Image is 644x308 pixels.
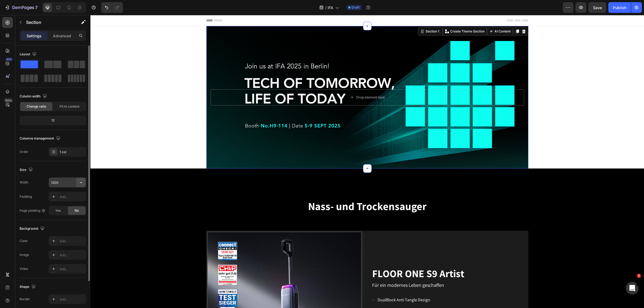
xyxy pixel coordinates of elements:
[608,2,631,13] button: Publish
[26,19,70,25] p: Section
[20,93,48,100] div: Column width
[2,2,40,13] button: 7
[5,57,13,61] div: 450
[60,267,85,272] div: Add...
[75,208,79,213] span: No
[287,281,383,289] p: DualBlock Anti-Tangle Design
[60,104,79,109] span: Fit to content
[637,274,641,278] span: 1
[27,33,42,39] p: Settings
[360,14,394,19] p: Create Theme Section
[20,239,28,243] div: Color
[626,282,639,295] iframe: Intercom live chat
[20,283,37,291] div: Shape
[20,166,34,174] div: Size
[334,14,350,19] div: Section 1
[218,184,336,198] span: Nass- und Trockensauger
[60,150,85,155] div: 1 col
[266,80,294,85] div: Drop element here
[20,208,46,213] div: Page padding
[20,252,29,257] div: Image
[21,117,85,124] div: 12
[20,225,46,232] div: Background
[20,266,28,271] div: Video
[282,267,354,273] span: Für ein modernes Leben geschaffen
[588,2,606,13] button: Save
[593,5,602,10] span: Save
[101,2,123,13] div: Undo/Redo
[60,239,85,244] div: Add...
[325,5,327,10] span: /
[60,253,85,258] div: Add...
[53,33,71,39] p: Advanced
[20,194,32,199] div: Padding
[27,104,46,109] span: Change ratio
[20,297,30,302] div: Border
[282,252,374,265] span: FLOOR ONE S9 Artist
[613,5,626,10] div: Publish
[60,297,85,302] div: Add...
[4,98,13,102] div: Beta
[20,135,61,142] div: Columns management
[20,149,28,154] div: Order
[352,5,360,10] span: Draft
[398,13,421,20] button: AI Content
[35,4,38,11] p: 7
[20,180,28,185] div: Width
[49,178,86,187] input: Auto
[55,208,61,213] span: Yes
[60,195,85,199] div: Add...
[20,51,38,58] div: Layout
[328,5,333,10] span: IFA
[90,15,644,308] iframe: Design area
